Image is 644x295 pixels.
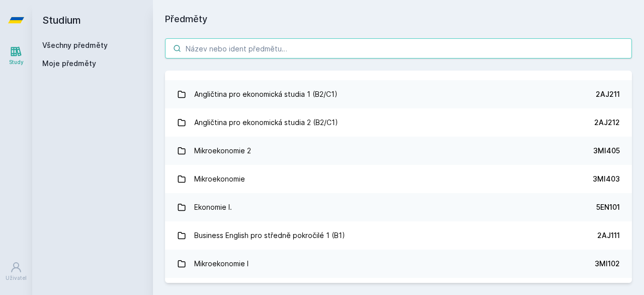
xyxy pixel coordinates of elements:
span: Moje předměty [42,58,96,69]
div: 2AJ111 [597,230,620,241]
div: Mikroekonomie I [194,254,249,274]
a: Angličtina pro ekonomická studia 2 (B2/C1) 2AJ212 [165,108,632,137]
a: Mikroekonomie 3MI403 [165,165,632,193]
div: Ekonomie I. [194,197,232,217]
a: Angličtina pro ekonomická studia 1 (B2/C1) 2AJ211 [165,80,632,108]
div: 3MI405 [593,146,620,156]
div: Business English pro středně pokročilé 1 (B1) [194,225,345,246]
div: Study [9,58,24,66]
div: Mikroekonomie [194,169,245,189]
div: 2AJ212 [594,117,620,128]
div: Uživatel [6,274,27,282]
div: 3MI403 [593,174,620,184]
div: Angličtina pro ekonomická studia 2 (B2/C1) [194,112,338,133]
div: Angličtina pro ekonomická studia 1 (B2/C1) [194,84,338,104]
div: Mikroekonomie 2 [194,141,251,161]
a: Mikroekonomie 2 3MI405 [165,137,632,165]
a: Uživatel [2,256,30,287]
div: 2AJ211 [596,89,620,99]
a: Mikroekonomie I 3MI102 [165,250,632,278]
a: Ekonomie I. 5EN101 [165,193,632,221]
a: Business English pro středně pokročilé 1 (B1) 2AJ111 [165,221,632,250]
input: Název nebo ident předmětu… [165,38,632,58]
div: 3MI102 [595,259,620,269]
div: 5EN101 [596,202,620,212]
h1: Předměty [165,12,632,26]
a: Study [2,40,30,71]
a: Všechny předměty [42,41,108,49]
